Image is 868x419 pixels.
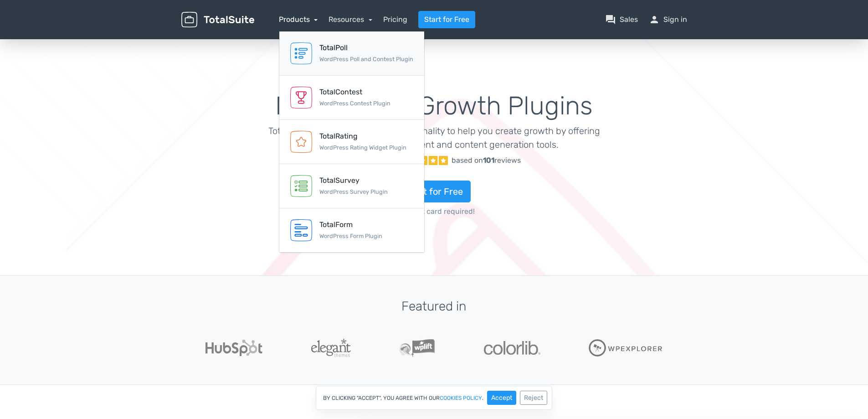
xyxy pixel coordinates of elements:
[268,124,600,151] p: TotalSuite extends WordPress functionality to help you create growth by offering a wide range of ...
[649,14,660,25] span: person
[181,300,687,314] h3: Featured in
[319,100,390,107] small: WordPress Contest Plugin
[279,120,424,164] a: TotalRating WordPress Rating Widget Plugin
[279,31,424,76] a: TotalPoll WordPress Poll and Contest Plugin
[268,92,600,120] h1: Marketing & Growth Plugins
[279,164,424,208] a: TotalSurvey WordPress Survey Plugin
[520,391,547,405] button: Reject
[279,15,318,24] a: Products
[319,233,382,239] small: WordPress Form Plugin
[483,156,494,165] strong: 101
[319,87,390,98] div: TotalContest
[605,14,638,25] a: question_answerSales
[649,14,687,25] a: personSign in
[398,181,471,202] a: Start for Free
[418,11,475,28] a: Start for Free
[268,206,600,217] span: No credit card required!
[268,151,600,170] a: Excellent 5/5 based on101reviews
[329,15,372,24] a: Resources
[487,391,516,405] button: Accept
[316,386,552,410] div: By clicking "Accept", you agree with our .
[589,339,663,357] img: WPExplorer
[290,131,312,153] img: TotalRating
[205,340,262,356] img: Hubspot
[290,42,312,64] img: TotalPoll
[319,131,406,142] div: TotalRating
[484,341,540,355] img: Colorlib
[399,339,435,357] img: WPLift
[383,14,407,25] a: Pricing
[181,12,254,28] img: TotalSuite for WordPress
[290,219,312,241] img: TotalForm
[319,56,413,62] small: WordPress Poll and Contest Plugin
[290,175,312,197] img: TotalSurvey
[290,87,312,109] img: TotalContest
[440,395,482,401] a: cookies policy
[319,219,382,230] div: TotalForm
[319,42,413,53] div: TotalPoll
[279,208,424,253] a: TotalForm WordPress Form Plugin
[605,14,616,25] span: question_answer
[279,76,424,120] a: TotalContest WordPress Contest Plugin
[319,144,406,151] small: WordPress Rating Widget Plugin
[319,175,388,186] div: TotalSurvey
[319,188,388,195] small: WordPress Survey Plugin
[452,155,521,166] div: based on reviews
[311,339,351,357] img: ElegantThemes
